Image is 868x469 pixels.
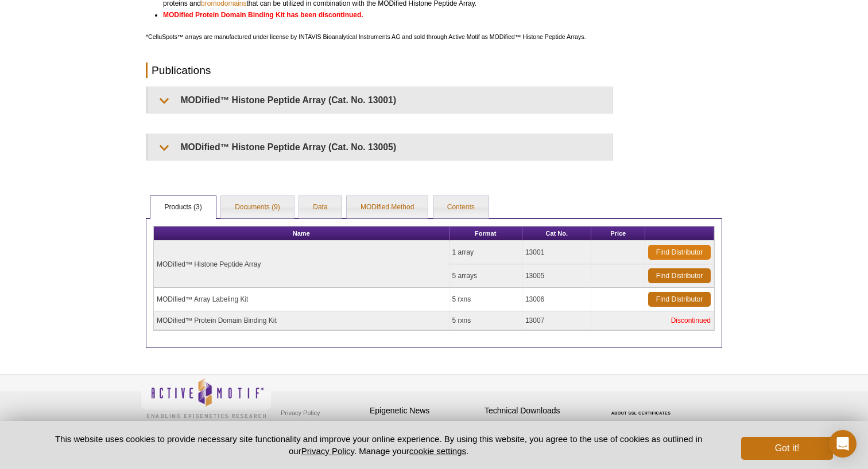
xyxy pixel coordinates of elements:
th: Price [591,226,645,241]
th: Cat No. [522,226,592,241]
p: This website uses cookies to provide necessary site functionality and improve your online experie... [35,433,722,457]
h4: Technical Downloads [485,406,594,416]
td: 13005 [522,264,592,288]
a: Documents (9) [221,196,294,219]
td: 13001 [522,241,592,264]
a: Products (3) [150,196,215,219]
th: Name [154,226,449,241]
img: Active Motif, [140,374,272,421]
td: 5 arrays [449,264,522,288]
td: 13006 [522,288,592,311]
a: Data [299,196,341,219]
strong: MODified Protein Domain Binding Kit has been discontinued. [163,11,363,19]
td: 1 array [449,241,522,264]
td: 13007 [522,311,592,330]
td: MODified™ Histone Peptide Array [154,241,449,288]
td: MODified™ Array Labeling Kit [154,288,449,311]
div: Open Intercom Messenger [829,430,857,458]
h2: Publications [146,62,613,78]
table: Click to Verify - This site chose Symantec SSL for secure e-commerce and confidential communicati... [599,394,685,420]
button: cookie settings [409,446,466,456]
a: Privacy Policy [278,404,323,421]
span: *CelluSpots™ arrays are manufactured under license by INTAVIS Bioanalytical Instruments AG and so... [146,33,586,40]
a: Find Distributor [648,268,711,283]
summary: MODified™ Histone Peptide Array (Cat. No. 13001) [148,87,613,113]
th: Format [449,226,522,241]
a: MODified Method [347,196,428,219]
a: Contents [433,196,489,219]
td: 5 rxns [449,311,522,330]
a: Find Distributor [648,292,711,307]
p: Sign up for our monthly newsletter highlighting recent publications in the field of epigenetics. [370,420,479,459]
td: Discontinued [591,311,714,330]
summary: MODified™ Histone Peptide Array (Cat. No. 13005) [148,134,613,160]
td: 5 rxns [449,288,522,311]
a: Find Distributor [648,245,711,260]
a: ABOUT SSL CERTIFICATES [611,411,671,415]
h4: Epigenetic News [370,406,479,416]
a: Privacy Policy [301,446,354,456]
td: MODified™ Protein Domain Binding Kit [154,311,449,330]
p: Get our brochures and newsletters, or request them by mail. [485,420,594,449]
button: Got it! [741,437,833,460]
